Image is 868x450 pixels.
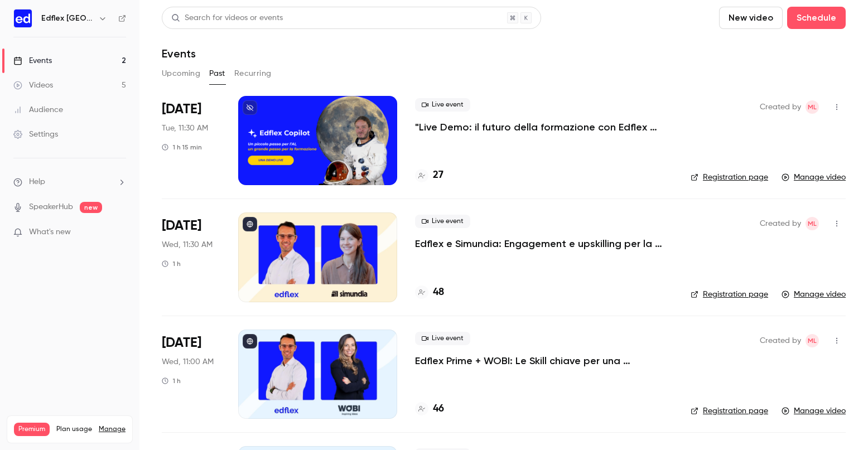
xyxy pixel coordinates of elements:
span: Created by [760,217,801,230]
a: Manage video [782,289,846,300]
a: Edflex e Simundia: Engagement e upskilling per la talent retention [415,237,673,250]
div: Search for videos or events [171,12,283,24]
button: New video [719,7,783,29]
span: Created by [760,100,801,114]
h4: 27 [433,168,443,183]
div: 1 h [162,376,181,385]
div: 1 h [162,259,181,268]
div: Jan 29 Wed, 11:00 AM (Europe/Rome) [162,330,220,419]
a: Manage [99,425,126,434]
a: "Live Demo: il futuro della formazione con Edflex Copilot" [415,120,673,134]
div: 1 h 15 min [162,143,202,152]
span: maria giovanna lanfranchi [806,334,819,347]
a: Registration page [691,405,768,417]
a: Registration page [691,172,768,183]
span: Wed, 11:00 AM [162,356,214,367]
span: Live event [415,98,470,112]
div: Videos [13,80,53,91]
button: Schedule [787,7,846,29]
a: Registration page [691,289,768,300]
div: Jul 8 Tue, 11:30 AM (Europe/Rome) [162,96,220,185]
a: 27 [415,168,443,183]
span: Created by [760,334,801,347]
span: maria giovanna lanfranchi [806,217,819,230]
button: Upcoming [162,65,200,83]
span: ml [808,334,817,347]
span: ml [808,100,817,114]
span: [DATE] [162,100,201,118]
span: What's new [29,226,71,238]
a: SpeakerHub [29,201,73,213]
div: Jun 18 Wed, 11:30 AM (Europe/Rome) [162,212,220,302]
h6: Edflex [GEOGRAPHIC_DATA] [41,13,94,24]
h4: 48 [433,285,444,300]
span: Premium [14,423,50,436]
div: Audience [13,104,63,115]
button: Past [209,65,225,83]
li: help-dropdown-opener [13,176,126,188]
h1: Events [162,47,196,60]
span: Tue, 11:30 AM [162,123,208,134]
h4: 46 [433,401,444,417]
span: [DATE] [162,334,201,352]
span: Wed, 11:30 AM [162,239,213,250]
span: Live event [415,332,470,345]
span: Plan usage [56,425,92,434]
div: Events [13,55,52,66]
a: Edflex Prime + WOBI: Le Skill chiave per una leadership a prova di futuro [415,354,673,367]
iframe: Noticeable Trigger [113,228,126,238]
span: [DATE] [162,217,201,235]
a: 48 [415,285,444,300]
a: Manage video [782,172,846,183]
span: maria giovanna lanfranchi [806,100,819,114]
div: Settings [13,129,58,140]
span: new [80,202,102,213]
img: Edflex Italy [14,9,32,27]
span: Help [29,176,45,188]
button: Recurring [234,65,272,83]
span: ml [808,217,817,230]
a: 46 [415,401,444,417]
span: Live event [415,215,470,228]
a: Manage video [782,405,846,417]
